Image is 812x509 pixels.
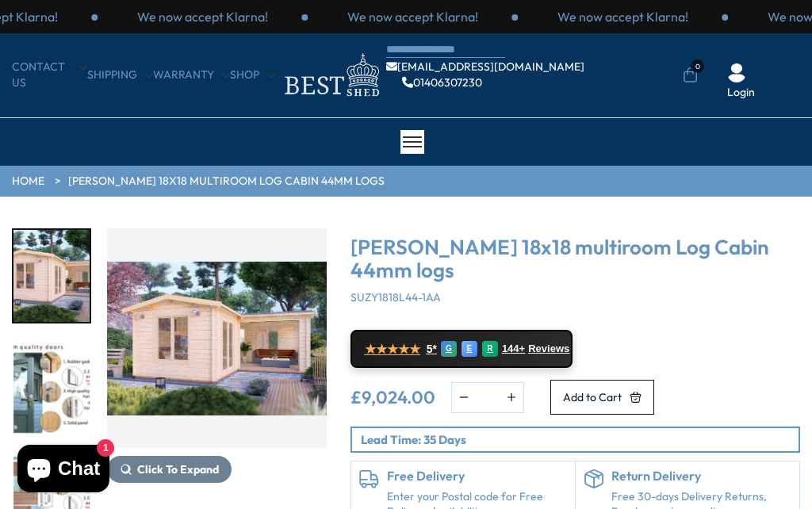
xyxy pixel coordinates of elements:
[13,445,114,496] inbox-online-store-chat: Shopify online store chat
[386,61,584,72] a: [EMAIL_ADDRESS][DOMAIN_NAME]
[402,77,482,88] a: 01406307230
[12,228,91,323] div: 2 / 7
[87,67,153,83] a: Shipping
[727,63,746,82] img: User Icon
[12,339,91,434] div: 3 / 7
[13,341,90,433] img: Premiumqualitydoors_3_f0c32a75-f7e9-4cfe-976d-db3d5c21df21_200x200.jpg
[727,85,755,101] a: Login
[230,67,275,83] a: Shop
[12,174,44,189] a: HOME
[441,341,457,357] div: G
[563,392,622,403] span: Add to Cart
[137,462,219,476] span: Click To Expand
[611,469,791,484] h6: Return Delivery
[98,8,308,25] div: 1 / 3
[502,343,525,355] span: 144+
[361,431,799,448] p: Lead Time: 35 Days
[275,49,386,101] img: logo
[482,341,498,357] div: R
[308,8,518,25] div: 2 / 3
[462,341,477,357] div: E
[350,290,441,304] span: SUZY1818L44-1AA
[557,8,688,25] p: We now accept Klarna!
[550,380,654,415] button: Add to Cart
[350,236,800,281] h3: [PERSON_NAME] 18x18 multiroom Log Cabin 44mm logs
[691,59,704,73] span: 0
[350,388,435,406] ins: £9,024.00
[12,59,87,90] a: CONTACT US
[365,342,420,357] span: ★★★★★
[153,67,230,83] a: Warranty
[68,174,385,189] a: [PERSON_NAME] 18x18 multiroom Log Cabin 44mm logs
[107,456,232,483] button: Click To Expand
[137,8,268,25] p: We now accept Klarna!
[350,330,573,368] a: ★★★★★ 5* G E R 144+ Reviews
[347,8,478,25] p: We now accept Klarna!
[528,343,569,355] span: Reviews
[518,8,728,25] div: 3 / 3
[683,67,698,83] a: 0
[13,230,90,322] img: Suzy3_2x6-2_5S31896-2_64732b6d-1a30-4d9b-a8b3-4f3a95d206a5_200x200.jpg
[387,469,567,484] h6: Free Delivery
[107,228,327,448] img: Shire Suzy 18x18 multiroom Log Cabin 44mm logs - Best Shed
